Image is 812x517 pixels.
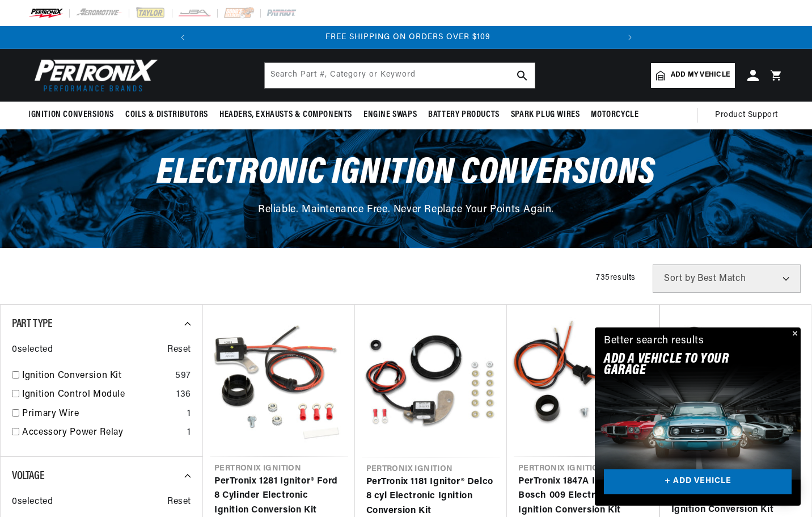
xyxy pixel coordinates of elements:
input: Search Part #, Category or Keyword [265,63,535,88]
span: Motorcycle [591,109,638,121]
a: Add my vehicle [651,63,735,88]
span: Ignition Conversions [28,109,114,121]
span: Sort by [664,274,695,283]
a: Primary Wire [22,407,183,422]
a: Ignition Control Module [22,388,172,402]
span: Spark Plug Wires [511,109,580,121]
summary: Battery Products [422,102,505,128]
div: Better search results [604,333,704,350]
span: Engine Swaps [363,109,417,121]
a: Accessory Power Relay [22,426,183,440]
div: 1 [187,407,191,422]
span: Reliable. Maintenance Free. Never Replace Your Points Again. [258,205,554,215]
span: Add my vehicle [671,70,730,81]
select: Sort by [653,264,801,293]
div: 136 [176,388,191,402]
a: + ADD VEHICLE [604,469,792,495]
span: Reset [167,495,191,510]
summary: Spark Plug Wires [505,102,586,128]
span: 735 results [596,274,636,282]
button: Close [787,327,801,341]
h2: Add A VEHICLE to your garage [604,354,763,377]
summary: Headers, Exhausts & Components [214,102,358,128]
span: Electronic Ignition Conversions [157,155,655,192]
a: Ignition Conversion Kit [22,369,171,384]
span: Coils & Distributors [125,109,208,121]
div: Announcement [196,31,620,44]
span: Part Type [12,318,52,330]
span: 0 selected [12,343,53,358]
span: Battery Products [428,109,500,121]
span: FREE SHIPPING ON ORDERS OVER $109 [325,33,490,41]
div: 2 of 2 [196,31,620,44]
img: Pertronix [28,56,159,95]
span: Product Support [715,109,778,121]
button: Translation missing: en.sections.announcements.previous_announcement [171,26,194,49]
summary: Coils & Distributors [120,102,214,128]
summary: Ignition Conversions [28,102,120,128]
span: Voltage [12,470,44,482]
button: Translation missing: en.sections.announcements.next_announcement [619,26,641,49]
div: 1 [187,426,191,440]
span: Reset [167,343,191,358]
span: Headers, Exhausts & Components [219,109,352,121]
span: 0 selected [12,495,53,510]
summary: Product Support [715,102,784,129]
summary: Motorcycle [585,102,644,128]
summary: Engine Swaps [358,102,422,128]
div: 597 [175,369,191,384]
button: search button [510,63,535,88]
